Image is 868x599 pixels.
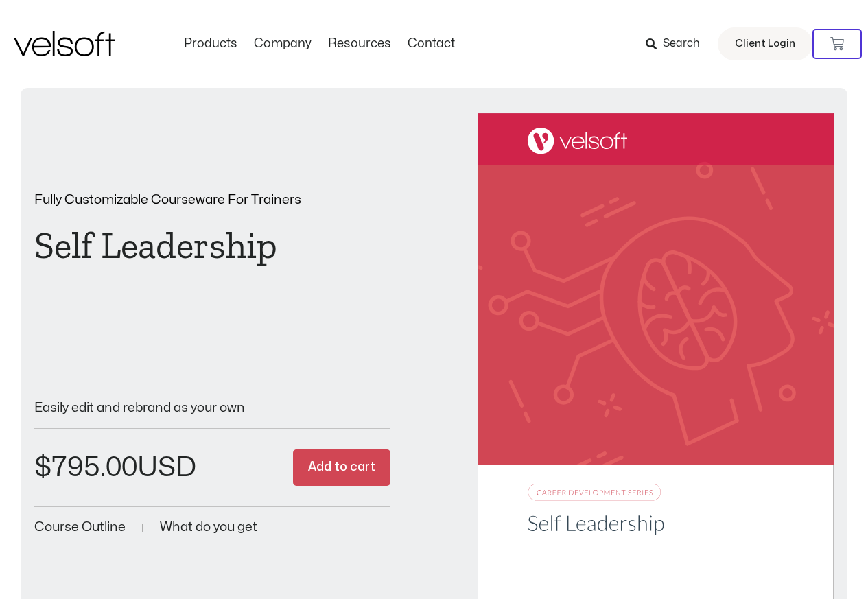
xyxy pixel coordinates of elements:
p: Easily edit and rebrand as your own [34,401,390,414]
a: Course Outline [34,521,126,534]
a: ProductsMenu Toggle [176,36,246,51]
a: ContactMenu Toggle [399,36,463,51]
p: Fully Customizable Courseware For Trainers [34,193,390,207]
a: Client Login [718,27,812,60]
nav: Menu [176,36,463,51]
span: Search [663,35,700,53]
img: Velsoft Training Materials [14,31,115,56]
a: Search [646,32,709,56]
span: Client Login [735,35,795,53]
a: What do you get [160,521,257,534]
a: CompanyMenu Toggle [246,36,320,51]
span: $ [34,454,51,481]
button: Add to cart [293,449,390,486]
h1: Self Leadership [34,227,390,264]
a: ResourcesMenu Toggle [320,36,399,51]
bdi: 795.00 [34,454,137,481]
